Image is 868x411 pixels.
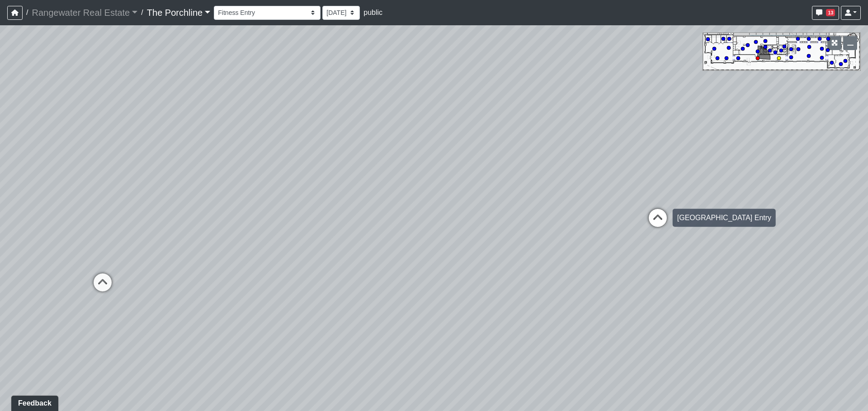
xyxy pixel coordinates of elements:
iframe: Ybug feedback widget [7,393,60,411]
span: / [137,4,146,22]
span: 13 [826,9,835,16]
a: Rangewater Real Estate [32,4,137,22]
span: public [363,9,382,16]
span: / [23,4,32,22]
button: 13 [812,6,839,20]
div: [GEOGRAPHIC_DATA] Entry [673,209,776,227]
a: The Porchline [147,4,211,22]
